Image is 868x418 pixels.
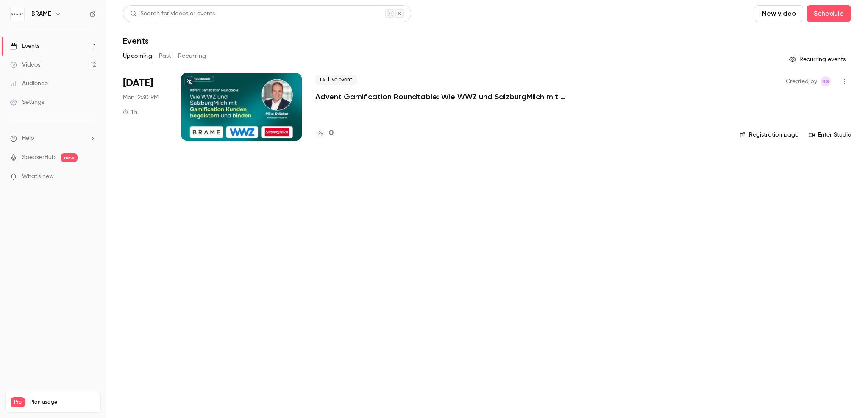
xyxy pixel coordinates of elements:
span: What's new [22,172,54,181]
div: Audience [10,79,48,88]
button: Schedule [807,5,851,22]
span: Braam Swart [821,76,831,86]
img: BRAME [11,7,24,21]
span: Plan usage [30,399,95,406]
span: [DATE] [123,76,153,90]
span: Pro [11,397,25,407]
span: new [61,153,78,162]
span: Created by [786,76,817,86]
iframe: Noticeable Trigger [86,173,96,181]
div: Videos [10,61,40,69]
a: Enter Studio [809,131,851,139]
span: Live event [315,75,357,85]
div: 1 h [123,109,137,115]
h4: 0 [329,128,334,139]
a: Advent Gamification Roundtable: Wie WWZ und SalzburgMilch mit Gamification Kunden begeistern und ... [315,92,570,102]
button: Past [159,49,171,63]
span: BS [822,76,829,86]
li: help-dropdown-opener [10,134,96,143]
button: Upcoming [123,49,152,63]
span: Help [22,134,34,143]
a: SpeakerHub [22,153,56,162]
a: 0 [315,128,334,139]
h6: BRAME [31,10,51,18]
div: Sep 22 Mon, 2:30 PM (Europe/Berlin) [123,73,167,141]
button: Recurring [178,49,206,63]
div: Search for videos or events [130,9,215,18]
button: New video [755,5,803,22]
span: Mon, 2:30 PM [123,93,159,102]
h1: Events [123,36,149,46]
a: Registration page [740,131,798,139]
div: Events [10,42,39,50]
div: Settings [10,98,44,106]
button: Recurring events [785,53,851,66]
